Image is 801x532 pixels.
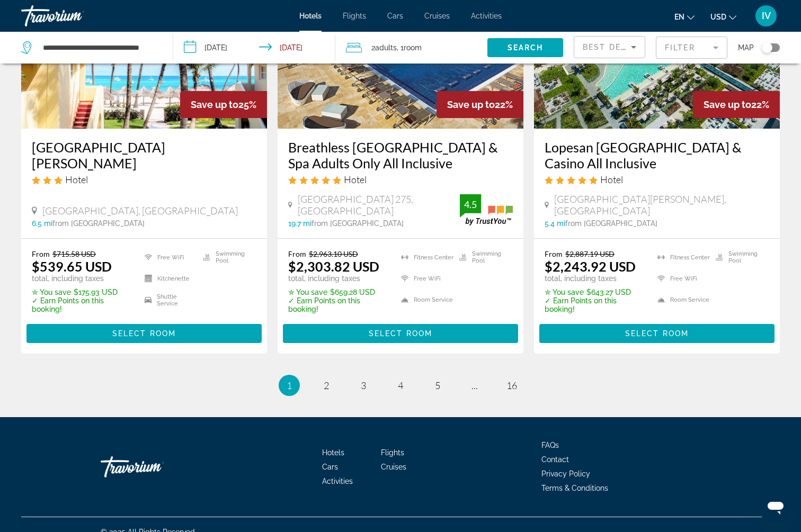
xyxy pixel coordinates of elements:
li: Swimming Pool [710,249,769,265]
span: 19.7 mi [288,219,311,228]
span: Select Room [625,329,689,338]
div: 22% [437,91,523,118]
span: [GEOGRAPHIC_DATA][PERSON_NAME], [GEOGRAPHIC_DATA] [554,193,769,217]
ins: $2,303.82 USD [288,258,379,274]
span: , 1 [397,40,422,55]
button: Select Room [283,324,518,343]
span: 3 [361,380,366,391]
li: Fitness Center [652,249,711,265]
p: ✓ Earn Points on this booking! [288,296,388,313]
span: From [288,249,306,258]
li: Free WiFi [139,249,198,265]
li: Kitchenette [139,270,198,286]
span: Cars [322,463,338,471]
a: Travorium [21,2,127,30]
span: Adults [375,43,397,52]
span: USD [710,13,726,21]
button: Change currency [710,9,736,24]
del: $2,963.10 USD [309,249,358,258]
button: Travelers: 2 adults, 0 children [335,32,487,64]
li: Free WiFi [396,270,455,286]
span: Flights [381,448,404,457]
span: Save up to [447,99,495,110]
del: $715.58 USD [52,249,96,258]
span: from [GEOGRAPHIC_DATA] [52,219,145,228]
a: Breathless [GEOGRAPHIC_DATA] & Spa Adults Only All Inclusive [288,139,513,171]
del: $2,887.19 USD [565,249,615,258]
p: $643.27 USD [545,288,644,296]
li: Room Service [396,292,455,308]
p: $175.93 USD [32,288,131,296]
span: 2 [324,380,329,391]
div: 3 star Hotel [32,174,256,185]
a: Flights [343,12,366,20]
p: $659.28 USD [288,288,388,296]
a: Contact [541,455,569,464]
span: Select Room [112,329,176,338]
span: Hotel [600,174,623,185]
div: 4.5 [460,198,481,211]
p: ✓ Earn Points on this booking! [545,296,644,313]
span: IV [762,11,771,21]
li: Room Service [652,292,711,308]
a: Cars [387,12,403,20]
li: Free WiFi [652,270,711,286]
ins: $539.65 USD [32,258,112,274]
li: Swimming Pool [454,249,513,265]
div: 22% [693,91,780,118]
a: Activities [471,12,502,20]
span: Best Deals [583,43,638,51]
a: Select Room [26,326,262,338]
a: Cruises [424,12,450,20]
span: ✮ You save [32,288,71,296]
button: Filter [656,36,727,59]
span: 2 [371,40,397,55]
h3: [GEOGRAPHIC_DATA][PERSON_NAME] [32,139,256,171]
span: 4 [398,380,403,391]
button: User Menu [752,5,780,27]
div: 5 star Hotel [545,174,769,185]
span: Cruises [381,463,406,471]
span: FAQs [541,441,559,449]
a: Terms & Conditions [541,484,608,492]
span: Select Room [369,329,432,338]
button: Select Room [26,324,262,343]
a: Lopesan [GEOGRAPHIC_DATA] & Casino All Inclusive [545,139,769,171]
span: 1 [287,380,292,391]
span: ✮ You save [288,288,327,296]
a: Activities [322,477,353,485]
button: Change language [674,9,695,24]
a: Select Room [539,326,775,338]
span: 5.4 mi [545,219,565,228]
div: 25% [180,91,267,118]
a: Select Room [283,326,518,338]
span: ... [471,380,478,391]
p: total, including taxes [545,274,644,283]
span: Privacy Policy [541,470,590,478]
button: Select Room [539,324,775,343]
div: 5 star Hotel [288,174,513,185]
span: from [GEOGRAPHIC_DATA] [311,219,404,228]
mat-select: Sort by [583,41,636,53]
span: en [674,13,684,21]
span: Hotel [65,174,88,185]
span: Save up to [704,99,751,110]
a: Hotels [299,12,322,20]
button: Toggle map [754,43,780,52]
span: Save up to [191,99,238,110]
iframe: Кнопка запуска окна обмена сообщениями [759,490,793,524]
li: Fitness Center [396,249,455,265]
a: Hotels [322,448,344,457]
p: total, including taxes [288,274,388,283]
p: total, including taxes [32,274,131,283]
